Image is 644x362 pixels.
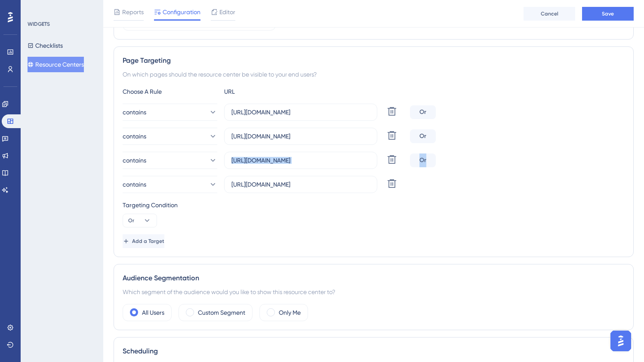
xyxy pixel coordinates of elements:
button: contains [123,152,217,169]
div: Audience Segmentation [123,273,625,283]
span: contains [123,131,146,141]
div: Choose A Rule [123,86,217,97]
div: Targeting Condition [123,200,625,210]
div: Scheduling [123,346,625,356]
input: yourwebsite.com/path [231,180,370,189]
span: Reports [122,7,144,17]
div: On which pages should the resource center be visible to your end users? [123,69,625,80]
button: Add a Target [123,234,164,248]
span: Configuration [163,7,200,17]
div: URL [224,86,319,97]
div: Or [410,129,436,143]
span: contains [123,107,146,117]
button: Cancel [524,7,575,21]
button: Save [582,7,634,21]
input: yourwebsite.com/path [231,132,370,141]
div: Which segment of the audience would you like to show this resource center to? [123,287,625,297]
div: Or [410,153,436,167]
span: Or [128,217,134,224]
span: contains [123,155,146,166]
label: Custom Segment [198,307,245,318]
button: Resource Centers [28,57,84,72]
button: contains [123,176,217,193]
button: Checklists [28,38,63,53]
span: Add a Target [132,238,164,245]
label: All Users [142,307,164,318]
button: contains [123,104,217,121]
span: contains [123,179,146,190]
span: Save [602,10,614,17]
input: yourwebsite.com/path [231,107,370,117]
span: Cancel [541,10,558,17]
button: Or [123,214,157,227]
div: Or [410,105,436,119]
div: Page Targeting [123,55,625,66]
label: Only Me [279,307,301,318]
div: WIDGETS [28,21,50,28]
span: Editor [219,7,235,17]
input: yourwebsite.com/path [231,156,370,165]
iframe: UserGuiding AI Assistant Launcher [608,328,634,354]
button: contains [123,128,217,145]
